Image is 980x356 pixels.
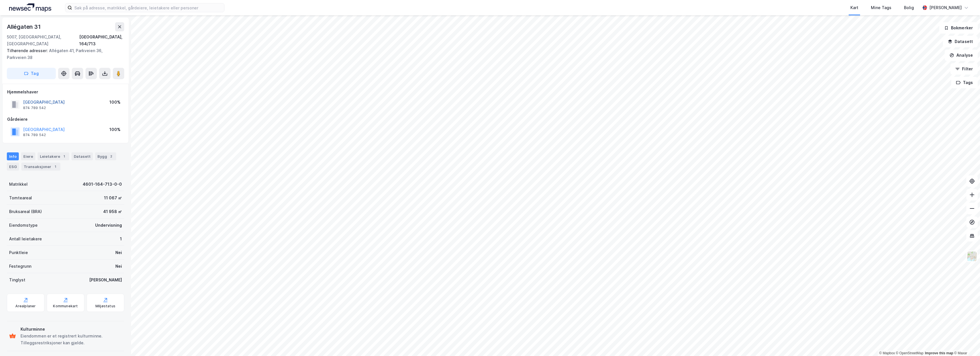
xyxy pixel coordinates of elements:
[9,3,51,12] img: logo.a4113a55bc3d86da70a041830d287a7e.svg
[72,3,224,12] input: Søk på adresse, matrikkel, gårdeiere, leietakere eller personer
[871,4,891,11] div: Mine Tags
[108,154,114,159] div: 2
[952,329,980,356] iframe: Chat Widget
[7,89,124,95] div: Hjemmelshaver
[21,163,60,171] div: Transaksjoner
[9,263,31,270] div: Festegrunn
[943,36,978,47] button: Datasett
[79,34,124,47] div: [GEOGRAPHIC_DATA], 164/713
[9,195,32,201] div: Tomteareal
[929,4,962,11] div: [PERSON_NAME]
[21,152,35,160] div: Eiere
[115,249,122,256] div: Nei
[7,34,79,47] div: 5007, [GEOGRAPHIC_DATA], [GEOGRAPHIC_DATA]
[7,22,42,31] div: Allégaten 31
[896,351,924,355] a: OpenStreetMap
[15,304,36,308] div: Arealplaner
[21,326,122,333] div: Kulturminne
[9,222,38,229] div: Eiendomstype
[9,208,42,215] div: Bruksareal (BRA)
[945,50,978,61] button: Analyse
[83,181,122,188] div: 4601-164-713-0-0
[939,22,978,34] button: Bokmerker
[7,48,49,53] span: Tilhørende adresser:
[53,304,78,308] div: Kommunekart
[103,208,122,215] div: 41 958 ㎡
[52,164,58,169] div: 1
[104,195,122,201] div: 11 067 ㎡
[9,277,25,283] div: Tinglyst
[38,152,69,160] div: Leietakere
[904,4,914,11] div: Bolig
[120,236,122,242] div: 1
[7,68,56,79] button: Tag
[952,329,980,356] div: Kontrollprogram for chat
[879,351,895,355] a: Mapbox
[951,77,978,88] button: Tags
[23,106,46,110] div: 874 789 542
[967,251,977,262] img: Z
[95,222,122,229] div: Undervisning
[7,47,120,61] div: Allégaten 41, Parkveien 36, Parkveien 38
[72,152,93,160] div: Datasett
[7,152,19,160] div: Info
[95,152,116,160] div: Bygg
[7,116,124,123] div: Gårdeiere
[95,304,115,308] div: Miljøstatus
[925,351,953,355] a: Improve this map
[9,181,28,188] div: Matrikkel
[61,154,67,159] div: 1
[109,126,121,133] div: 100%
[109,99,121,106] div: 100%
[7,163,19,171] div: ESG
[89,277,122,283] div: [PERSON_NAME]
[23,133,46,137] div: 874 789 542
[115,263,122,270] div: Nei
[9,249,28,256] div: Punktleie
[21,333,122,346] div: Eiendommen er et registrert kulturminne. Tilleggsrestriksjoner kan gjelde.
[850,4,858,11] div: Kart
[9,236,42,242] div: Antall leietakere
[950,63,978,75] button: Filter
